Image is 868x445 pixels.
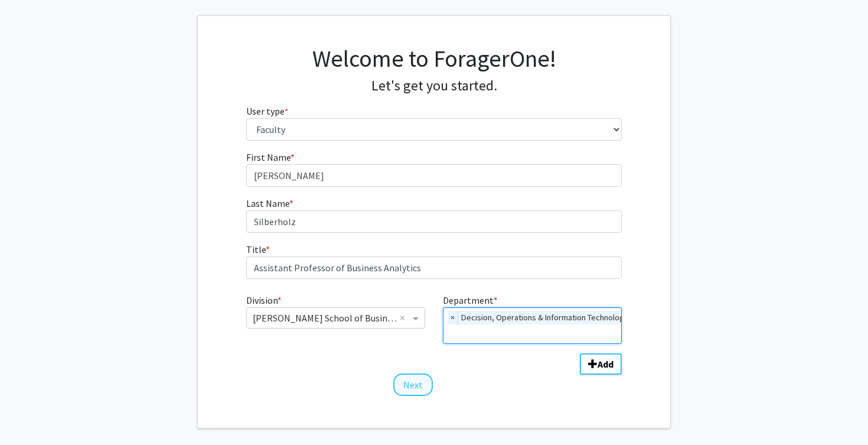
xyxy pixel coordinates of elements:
button: Next [393,373,433,396]
iframe: Chat [9,392,50,436]
span: Decision, Operations & Information Technologies [458,311,638,325]
b: Add [598,358,614,370]
span: First Name [246,151,291,163]
button: Add Division/Department [580,353,622,375]
span: × [448,311,458,325]
span: Title [246,243,266,255]
span: Last Name [246,197,289,209]
h4: Let's get you started. [246,77,622,95]
span: Clear all [400,311,410,325]
ng-select: Department [443,307,622,345]
div: Department [434,293,631,345]
label: User type [246,104,288,118]
ng-select: Division [246,307,425,329]
h1: Welcome to ForagerOne! [246,44,622,73]
div: Division [237,293,434,345]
